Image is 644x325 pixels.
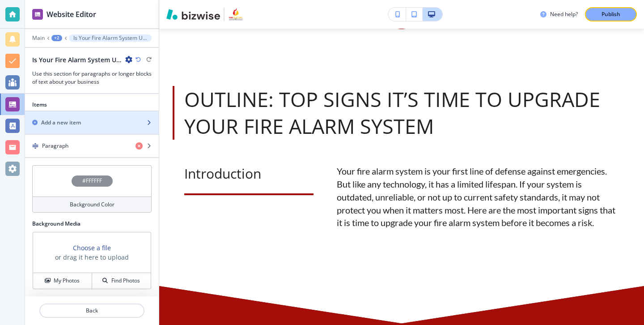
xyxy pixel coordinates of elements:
h3: or drag it here to upload [55,252,129,262]
p: Outline: Top Signs It’s Time to Upgrade Your Fire Alarm System [184,86,619,140]
button: Is Your Fire Alarm System Up to Code? Heres How to Check [69,34,152,42]
h2: Is Your Fire Alarm System Up to Code? Heres How to Check [32,55,122,64]
p: Introduction [184,165,314,183]
h4: My Photos [54,277,80,285]
button: Add a new item [25,111,159,134]
h3: Use this section for paragraphs or longer blocks of text about your business [32,70,152,86]
h4: Find Photos [111,277,140,285]
button: Find Photos [92,273,151,289]
button: #FFFFFFBackground Color [32,165,152,213]
h2: Items [32,101,47,109]
button: +2 [51,35,62,41]
p: Your fire alarm system is your first line of defense against emergencies. But like any technology... [337,165,619,229]
button: My Photos [33,273,92,289]
button: DragParagraph [25,135,159,158]
img: Drag [32,143,38,149]
button: Back [39,304,144,318]
h2: Add a new item [41,119,81,127]
h4: #FFFFFF [82,177,102,185]
h4: Background Color [70,201,114,209]
button: Main [32,35,45,41]
button: Publish [585,7,637,21]
p: Is Your Fire Alarm System Up to Code? Heres How to Check [73,35,147,41]
div: Choose a fileor drag it here to uploadMy PhotosFind Photos [32,231,152,290]
h4: Paragraph [42,142,68,150]
h3: Need help? [550,10,578,18]
img: Bizwise Logo [166,9,220,20]
h2: Background Media [32,220,152,228]
h2: Website Editor [47,9,96,20]
button: Choose a file [73,243,111,252]
p: Back [40,307,144,315]
p: Publish [602,10,620,18]
img: editor icon [32,9,43,20]
img: Your Logo [228,7,244,21]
